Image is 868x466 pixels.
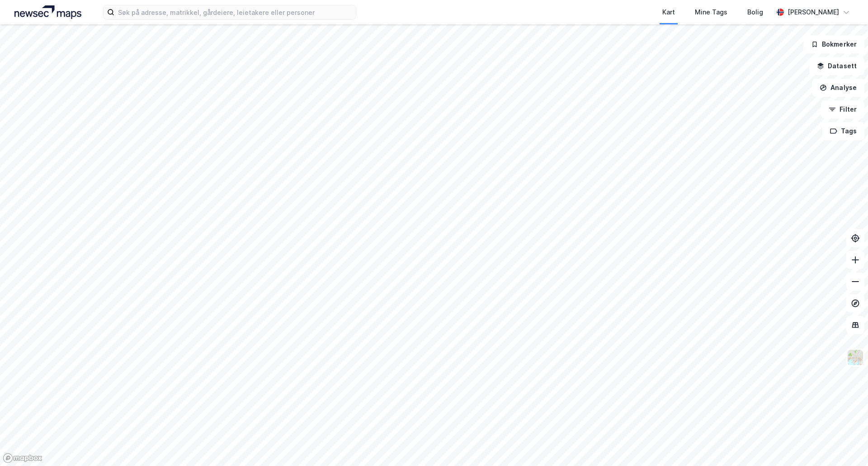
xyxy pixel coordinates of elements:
div: Kart [662,7,675,18]
div: Bolig [747,7,763,18]
img: logo.a4113a55bc3d86da70a041830d287a7e.svg [14,5,81,19]
div: Kontrollprogram for chat [823,423,868,466]
div: [PERSON_NAME] [788,7,839,18]
div: Mine Tags [695,7,727,18]
iframe: Chat Widget [823,423,868,466]
input: Søk på adresse, matrikkel, gårdeiere, leietakere eller personer [114,5,356,19]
